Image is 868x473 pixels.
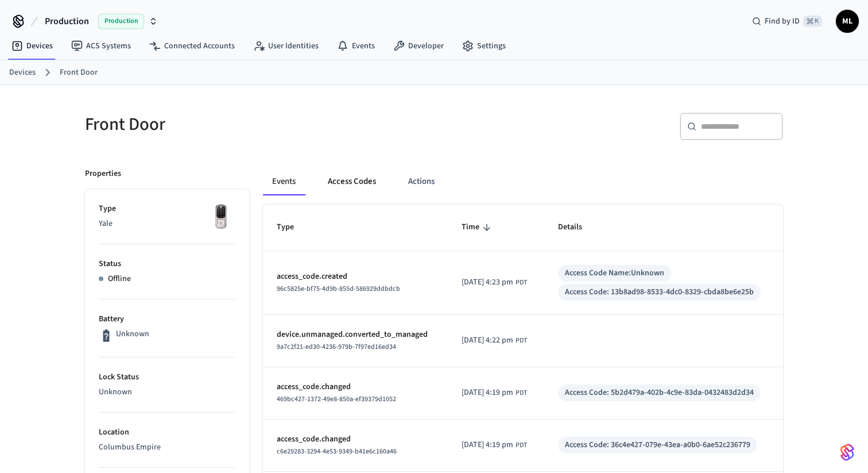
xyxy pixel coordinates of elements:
[277,394,396,404] span: 469bc427-1372-49e8-850a-ef39379d1052
[277,342,396,352] span: 9a7c2f21-ed30-4236-979b-7f97ed16ed34
[803,16,822,27] span: ⌘ K
[263,168,783,195] div: ant example
[99,371,235,383] p: Lock Status
[462,439,527,451] div: America/Los_Angeles
[384,36,453,56] a: Developer
[399,168,444,195] button: Actions
[565,267,664,279] div: Access Code Name: Unknown
[85,113,427,136] h5: Front Door
[462,334,527,347] div: America/Los_Angeles
[516,336,527,346] span: PDT
[99,386,235,398] p: Unknown
[99,441,235,453] p: Columbus Empire
[277,271,434,283] p: access_code.created
[277,218,309,236] span: Type
[62,36,140,56] a: ACS Systems
[2,36,62,56] a: Devices
[840,443,854,462] img: SeamLogoGradient.69752ec5.svg
[207,203,235,232] img: Yale Assure Touchscreen Wifi Smart Lock, Satin Nickel, Front
[263,168,305,195] button: Events
[277,284,400,294] span: 96c5825e-bf75-4d9b-855d-586929ddbdcb
[99,258,235,270] p: Status
[319,168,385,195] button: Access Codes
[743,11,831,32] div: Find by ID⌘ K
[453,36,515,56] a: Settings
[516,388,527,398] span: PDT
[765,16,800,27] span: Find by ID
[277,381,434,393] p: access_code.changed
[85,168,121,180] p: Properties
[9,67,36,79] a: Devices
[99,313,235,325] p: Battery
[462,387,527,399] div: America/Los_Angeles
[565,387,754,399] div: Access Code: 5b2d479a-402b-4c9e-83da-0432483d2d34
[516,440,527,451] span: PDT
[140,36,244,56] a: Connected Accounts
[328,36,384,56] a: Events
[462,439,513,451] span: [DATE] 4:19 pm
[462,218,494,236] span: Time
[516,278,527,288] span: PDT
[277,433,434,445] p: access_code.changed
[108,273,131,285] p: Offline
[565,286,754,298] div: Access Code: 13b8ad98-8533-4dc0-8329-cbda8be6e25b
[565,439,750,451] div: Access Code: 36c4e427-079e-43ea-a0b0-6ae52c236779
[558,218,597,236] span: Details
[462,276,527,289] div: America/Los_Angeles
[462,276,513,289] span: [DATE] 4:23 pm
[45,14,89,28] span: Production
[244,36,328,56] a: User Identities
[837,11,858,32] span: ML
[99,426,235,439] p: Location
[99,218,235,230] p: Yale
[277,329,434,341] p: device.unmanaged.converted_to_managed
[277,447,397,456] span: c6e29283-3294-4e53-9349-b41e6c160a46
[836,10,859,33] button: ML
[60,67,98,79] a: Front Door
[462,334,513,347] span: [DATE] 4:22 pm
[462,387,513,399] span: [DATE] 4:19 pm
[116,328,149,340] p: Unknown
[99,203,235,215] p: Type
[98,14,144,29] span: Production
